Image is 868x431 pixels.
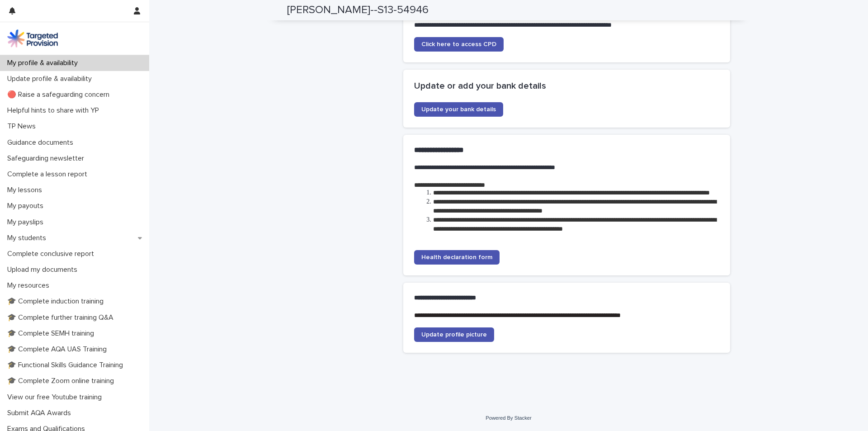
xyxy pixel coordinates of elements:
p: My students [4,234,53,242]
img: M5nRWzHhSzIhMunXDL62 [7,29,58,47]
p: 🔴 Raise a safeguarding concern [4,90,117,99]
p: Complete a lesson report [4,170,94,179]
span: Update your bank details [421,106,496,113]
span: Click here to access CPD [421,41,496,47]
p: My payslips [4,218,51,227]
p: My resources [4,281,57,290]
p: 🎓 Complete further training Q&A [4,313,121,322]
p: 🎓 Complete induction training [4,297,111,306]
a: Click here to access CPD [414,37,504,52]
p: Safeguarding newsletter [4,154,91,163]
span: Health declaration form [421,254,492,260]
p: Update profile & availability [4,75,99,83]
p: 🎓 Complete SEMH training [4,329,101,338]
p: 🎓 Functional Skills Guidance Training [4,361,130,369]
p: View our free Youtube training [4,393,109,402]
p: Guidance documents [4,138,80,147]
h2: Update or add your bank details [414,81,719,91]
p: Complete conclusive report [4,250,101,258]
a: Update profile picture [414,327,494,342]
p: My payouts [4,202,51,210]
p: Upload my documents [4,265,85,274]
p: 🎓 Complete Zoom online training [4,377,121,385]
p: My lessons [4,186,49,194]
a: Powered By Stacker [486,415,531,421]
p: TP News [4,122,43,131]
a: Health declaration form [414,250,500,265]
span: Update profile picture [421,332,487,338]
p: Submit AQA Awards [4,409,78,417]
p: 🎓 Complete AQA UAS Training [4,345,114,354]
h2: [PERSON_NAME]--S13-54946 [287,4,429,17]
p: My profile & availability [4,59,85,67]
a: Update your bank details [414,102,503,117]
p: Helpful hints to share with YP [4,106,106,115]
